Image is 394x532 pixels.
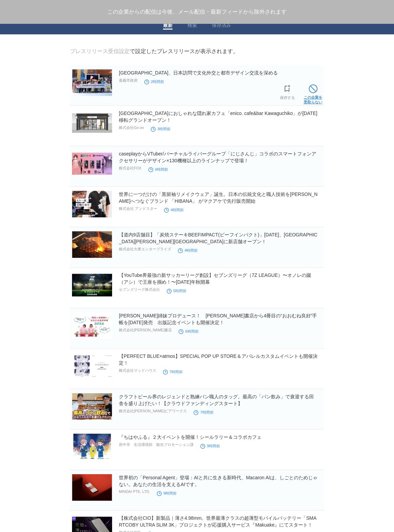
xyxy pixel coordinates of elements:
[178,248,198,252] time: 4時間前
[119,70,278,76] a: [GEOGRAPHIC_DATA]、日本訪問で文化外交と都市デザイン交流を深める
[119,409,187,414] p: 株式会社[PERSON_NAME]ビアワークス
[200,444,220,448] time: 9時間前
[119,125,144,130] p: 株式会社Go on
[157,491,177,495] time: 9時間前
[144,80,164,84] time: 2時間前
[119,394,314,406] a: クラフトビール界のレジェンドと熟練パン職人のタッグ。最高の「パン飲み」で衰退する田舎を盛り上げたい！【クラウドファンディングスタート】
[72,69,112,96] img: 嘉義市、日本訪問で文化外交と都市デザイン交流を深める
[164,208,184,212] time: 4時間前
[148,167,168,171] time: 4時間前
[151,127,171,131] time: 3時間前
[212,22,231,30] a: 保存済み
[119,475,318,487] a: 世界初の「Personal Agent」登場：AIと共に生きる新時代、Macaron AIは、しごとのためじゃない。あなたの生活を支えるAIです。
[304,83,322,104] a: この企業を受取らない
[119,328,172,333] p: 株式会社[PERSON_NAME]書店
[119,78,138,83] p: 嘉義市政府
[72,110,112,136] img: 河口湖駅前におしゃれな隠れ家カフェ「enico. cafe&bar Kawaguchiko」が2025年8月16日移転グランドオープン！
[70,48,238,55] div: で設定したプレスリリースが表示されます。
[119,151,316,163] a: caseplayからVTuber/バーチャルライバーグループ「にじさんじ」コラボのスマートフォンアクセサリーがデザイン×130機種以上のラインナップで登場！
[119,442,194,447] p: 府中市 生活環境部 観光プロモーション課
[119,313,317,325] a: [PERSON_NAME]姉妹プロデュース！ [PERSON_NAME]書店から4冊目の“おおむね良好”手帳を[DATE]発売 出版記念イベントも開催決定！
[119,515,317,528] a: 【株式会社CIO】新製品｜薄さ4.98mm。世界最薄クラスの超薄型モバイルバッテリー「SMARTCOBY ULTRA SLIM 3K」プロジェクトが応援購入サービス『Makuake』にてスタート！
[72,353,112,379] img: 【PERFECT BLUE×atmos】SPECIAL POP UP STORE＆アパレルカスタムイベントも開催決定！
[119,489,150,494] p: MINDAI PTE. LTD.
[70,48,130,54] a: プレスリリース受信設定
[119,111,317,123] a: [GEOGRAPHIC_DATA]におしゃれな隠れ家カフェ「enico. cafe&bar Kawaguchiko」が[DATE]移転グランドオープン！
[163,22,173,30] a: 最新
[72,393,112,420] img: クラフトビール界のレジェンドと熟練パン職人のタッグ。最高の「パン飲み」で衰退する田舎を盛り上げたい！【クラウドファンディングスタート】
[72,272,112,298] img: 【YouTube界最強の新サッカーリーグ創設】セブンズリーグ（7Z LEAGUE）〜オノレの蹴（アシ）で王座を掴め！〜2025年秋開幕
[194,410,213,414] time: 7時間前
[119,368,156,373] p: 株式会社マッドハウス
[119,272,311,285] a: 【YouTube界最強の新サッカーリーグ創設】セブンズリーグ（7Z LEAGUE）〜オノレの蹴（アシ）で王座を掴め！〜[DATE]年秋開幕
[119,166,142,171] p: 株式会社FOX
[72,474,112,501] img: 世界初の「Personal Agent」登場：AIと共に生きる新時代、Macaron AIは、しごとのためじゃない。あなたの生活を支えるAIです。
[119,287,160,292] p: セブンズリーグ株式会社
[119,206,157,211] p: 株式会社 アンドスター
[179,329,198,333] time: 6時間前
[163,370,183,374] time: 7時間前
[119,192,318,204] a: 世界に一つだけの「黒留袖リメイクウェア」誕生。日本の伝統文化と職人技術を[PERSON_NAME]へつなぐブランド 「HIBANA」 がマクアケで先行販売開始
[187,22,197,30] a: 検索
[119,434,262,440] a: 『ちはやふる』２大イベントを開催！シールラリー＆コラボカフェ
[280,83,295,100] a: 保存する
[72,191,112,217] img: 世界に一つだけの「黒留袖リメイクウェア」誕生。日本の伝統文化と職人技術を未来へつなぐブランド 「HIBANA」 がマクアケで先行販売開始
[72,150,112,177] img: caseplayからVTuber/バーチャルライバーグループ「にじさんじ」コラボのスマートフォンアクセサリーがデザイン×130機種以上のラインナップで登場！
[72,231,112,258] img: 【道内9店舗目】「炭焼ステーキBEEFIMPACT(ビーフインパクト)」2025年8月19日(火)、札幌市清田区に新店舗オープン！
[167,289,186,293] time: 5時間前
[119,353,318,366] a: 【PERFECT BLUE×atmos】SPECIAL POP UP STORE＆アパレルカスタムイベントも開催決定！
[119,247,171,252] p: 株式会社大東エンタープライズ
[119,232,317,244] a: 【道内9店舗目】「炭焼ステーキBEEFIMPACT(ビーフインパクト)」[DATE]、[GEOGRAPHIC_DATA][PERSON_NAME][GEOGRAPHIC_DATA]に新店舗オープン！
[72,312,112,339] img: 阿佐ヶ谷姉妹プロデュース！ 永岡書店から4冊目の“おおむね良好”手帳を9月10日（水）発売 出版記念イベントも開催決定！
[72,434,112,460] img: 『ちはやふる』２大イベントを開催！シールラリー＆コラボカフェ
